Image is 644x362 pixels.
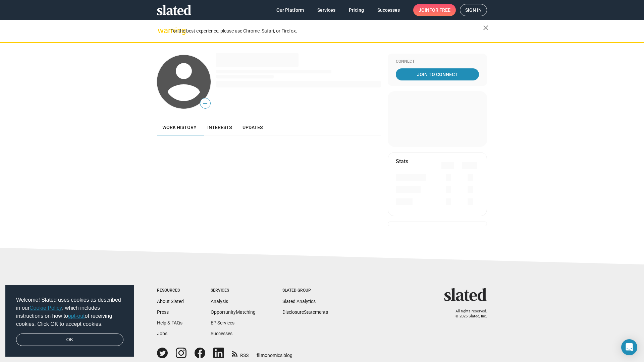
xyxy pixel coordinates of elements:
[413,4,456,16] a: Joinfor free
[162,125,197,130] span: Work history
[257,347,292,359] a: filmonomics blog
[30,305,62,311] a: Cookie Policy
[429,4,450,16] span: for free
[312,4,341,16] a: Services
[397,68,478,80] span: Join To Connect
[465,4,482,16] span: Sign in
[460,4,487,16] a: Sign in
[200,99,210,108] span: —
[232,348,249,359] a: RSS
[157,331,167,336] a: Jobs
[377,4,400,16] span: Successes
[170,26,483,36] div: For the best experience, please use Chrome, Safari, or Firefox.
[282,288,328,293] div: Slated Group
[16,334,123,346] a: dismiss cookie message
[157,288,184,293] div: Resources
[482,24,490,32] mat-icon: close
[282,309,328,315] a: DisclosureStatements
[448,309,487,319] p: All rights reserved. © 2025 Slated, Inc.
[396,59,479,64] div: Connect
[202,119,237,135] a: Interests
[207,125,232,130] span: Interests
[419,4,450,16] span: Join
[211,309,256,315] a: OpportunityMatching
[271,4,309,16] a: Our Platform
[16,296,123,328] span: Welcome! Slated uses cookies as described in our , which includes instructions on how to of recei...
[157,309,169,315] a: Press
[5,285,134,357] div: cookieconsent
[211,299,228,304] a: Analysis
[343,4,369,16] a: Pricing
[257,353,265,358] span: film
[158,26,166,35] mat-icon: warning
[211,320,234,325] a: EP Services
[237,119,268,135] a: Updates
[396,68,479,80] a: Join To Connect
[621,339,637,355] div: Open Intercom Messenger
[396,158,408,165] mat-card-title: Stats
[243,125,263,130] span: Updates
[68,313,85,319] a: opt-out
[276,4,304,16] span: Our Platform
[372,4,405,16] a: Successes
[317,4,335,16] span: Services
[349,4,364,16] span: Pricing
[157,299,184,304] a: About Slated
[157,119,202,135] a: Work history
[282,299,316,304] a: Slated Analytics
[211,288,256,293] div: Services
[211,331,232,336] a: Successes
[157,320,182,325] a: Help & FAQs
